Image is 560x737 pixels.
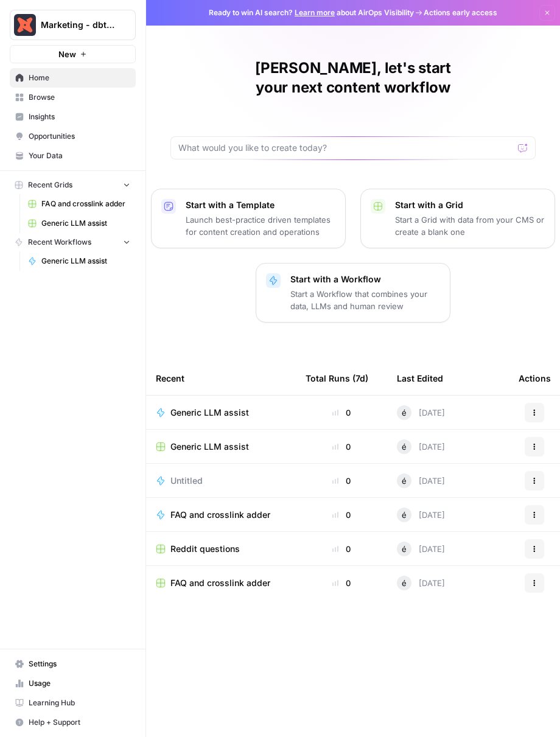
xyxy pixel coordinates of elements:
a: Untitled [156,475,286,487]
span: Insights [29,111,130,122]
div: 0 [306,543,377,555]
span: Your Data [29,150,130,161]
a: Learn more [295,8,335,17]
div: [DATE] [397,439,445,454]
span: é [402,509,407,521]
div: Recent [156,362,286,395]
p: Start a Workflow that combines your data, LLMs and human review [290,288,440,312]
div: [DATE] [397,542,445,556]
span: Learning Hub [29,697,130,708]
span: Help + Support [29,717,130,728]
span: FAQ and crosslink adder [41,198,130,209]
div: Last Edited [397,362,443,395]
div: 0 [306,509,377,521]
span: Ready to win AI search? about AirOps Visibility [209,7,414,18]
span: Recent Workflows [28,237,91,248]
span: Generic LLM assist [41,218,130,229]
a: FAQ and crosslink adder [23,194,136,214]
span: Settings [29,658,130,669]
div: Total Runs (7d) [306,362,368,395]
span: Reddit questions [170,543,240,555]
button: Recent Workflows [10,233,136,251]
a: Generic LLM assist [23,214,136,233]
p: Launch best-practice driven templates for content creation and operations [186,214,335,238]
div: [DATE] [397,405,445,420]
span: Home [29,72,130,83]
div: [DATE] [397,473,445,488]
img: Marketing - dbt Labs Logo [14,14,36,36]
a: Generic LLM assist [156,407,286,419]
a: Home [10,68,136,88]
div: [DATE] [397,508,445,522]
div: Actions [519,362,551,395]
a: Generic LLM assist [156,441,286,453]
span: Generic LLM assist [41,256,130,267]
div: 0 [306,475,377,487]
button: Recent Grids [10,176,136,194]
div: 0 [306,441,377,453]
button: Start with a TemplateLaunch best-practice driven templates for content creation and operations [151,189,346,248]
span: Marketing - dbt Labs [41,19,114,31]
span: é [402,407,407,419]
span: é [402,475,407,487]
input: What would you like to create today? [178,142,513,154]
div: 0 [306,577,377,589]
p: Start a Grid with data from your CMS or create a blank one [395,214,545,238]
span: Recent Grids [28,180,72,190]
a: Browse [10,88,136,107]
p: Start with a Workflow [290,273,440,285]
span: é [402,441,407,453]
span: é [402,577,407,589]
span: Opportunities [29,131,130,142]
h1: [PERSON_NAME], let's start your next content workflow [170,58,536,97]
span: Browse [29,92,130,103]
span: Generic LLM assist [170,441,249,453]
span: Actions early access [424,7,497,18]
span: FAQ and crosslink adder [170,509,270,521]
div: 0 [306,407,377,419]
span: FAQ and crosslink adder [170,577,270,589]
a: Reddit questions [156,543,286,555]
p: Start with a Template [186,199,335,211]
button: Workspace: Marketing - dbt Labs [10,10,136,40]
div: [DATE] [397,576,445,590]
a: FAQ and crosslink adder [156,577,286,589]
button: Start with a GridStart a Grid with data from your CMS or create a blank one [360,189,555,248]
a: Insights [10,107,136,127]
p: Start with a Grid [395,199,545,211]
button: New [10,45,136,63]
button: Help + Support [10,713,136,732]
span: New [58,48,76,60]
a: FAQ and crosslink adder [156,509,286,521]
a: Usage [10,674,136,693]
a: Your Data [10,146,136,166]
span: Usage [29,678,130,689]
a: Settings [10,654,136,674]
a: Generic LLM assist [23,251,136,271]
button: Start with a WorkflowStart a Workflow that combines your data, LLMs and human review [256,263,450,323]
a: Opportunities [10,127,136,146]
a: Learning Hub [10,693,136,713]
span: é [402,543,407,555]
span: Untitled [170,475,203,487]
span: Generic LLM assist [170,407,249,419]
